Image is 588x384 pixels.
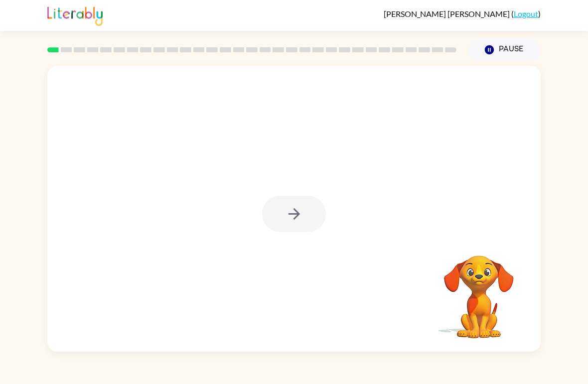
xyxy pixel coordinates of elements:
[384,9,541,18] div: ( )
[468,38,541,61] button: Pause
[514,9,538,18] a: Logout
[47,4,103,26] img: Literably
[429,240,529,340] video: Your browser must support playing .mp4 files to use Literably. Please try using another browser.
[384,9,511,18] span: [PERSON_NAME] [PERSON_NAME]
